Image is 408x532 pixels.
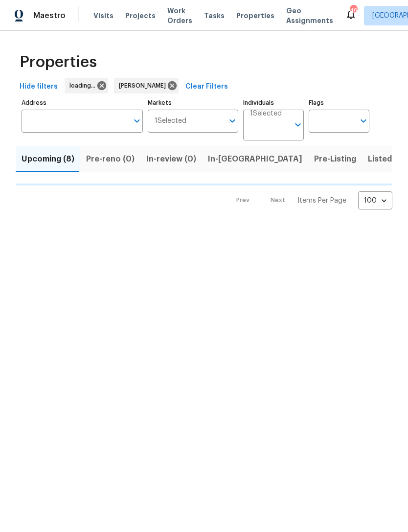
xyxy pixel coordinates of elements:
[226,114,239,128] button: Open
[227,191,392,209] nav: Pagination Navigation
[250,110,282,118] span: 1 Selected
[22,152,74,166] span: Upcoming (8)
[358,188,392,213] div: 100
[297,196,346,206] p: Items Per Page
[130,114,144,128] button: Open
[181,78,232,96] button: Clear Filters
[146,152,196,166] span: In-review (0)
[22,100,143,106] label: Address
[65,78,108,93] div: loading...
[314,152,356,166] span: Pre-Listing
[119,81,170,91] span: [PERSON_NAME]
[148,100,239,106] label: Markets
[155,117,186,125] span: 1 Selected
[20,57,97,67] span: Properties
[291,118,305,132] button: Open
[33,11,66,21] span: Maestro
[243,100,304,106] label: Individuals
[350,6,357,16] div: 49
[125,11,156,21] span: Projects
[236,11,274,21] span: Properties
[93,11,113,21] span: Visits
[69,81,99,91] span: loading...
[20,81,58,93] span: Hide filters
[114,78,179,93] div: [PERSON_NAME]
[185,81,228,93] span: Clear Filters
[16,78,62,96] button: Hide filters
[309,100,369,106] label: Flags
[204,12,225,19] span: Tasks
[368,152,392,166] span: Listed
[86,152,135,166] span: Pre-reno (0)
[167,6,192,25] span: Work Orders
[357,114,370,128] button: Open
[208,152,302,166] span: In-[GEOGRAPHIC_DATA]
[286,6,333,25] span: Geo Assignments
